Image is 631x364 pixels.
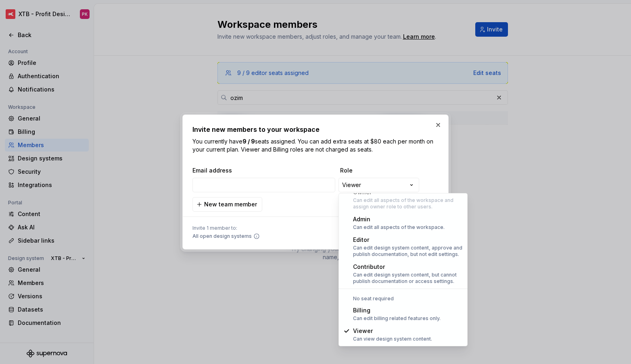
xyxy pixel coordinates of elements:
[353,245,463,258] div: Can edit design system content, approve and publish documentation, but not edit settings.
[353,197,463,210] div: Can edit all aspects of the workspace and assign owner role to other users.
[353,336,432,342] div: Can view design system content.
[353,307,370,314] span: Billing
[353,272,463,285] div: Can edit design system content, but cannot publish documentation or access settings.
[340,295,466,302] div: No seat required
[353,327,373,334] span: Viewer
[353,224,445,231] div: Can edit all aspects of the workspace.
[353,263,385,270] span: Contributor
[353,216,370,223] span: Admin
[353,236,369,243] span: Editor
[353,315,441,322] div: Can edit billing related features only.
